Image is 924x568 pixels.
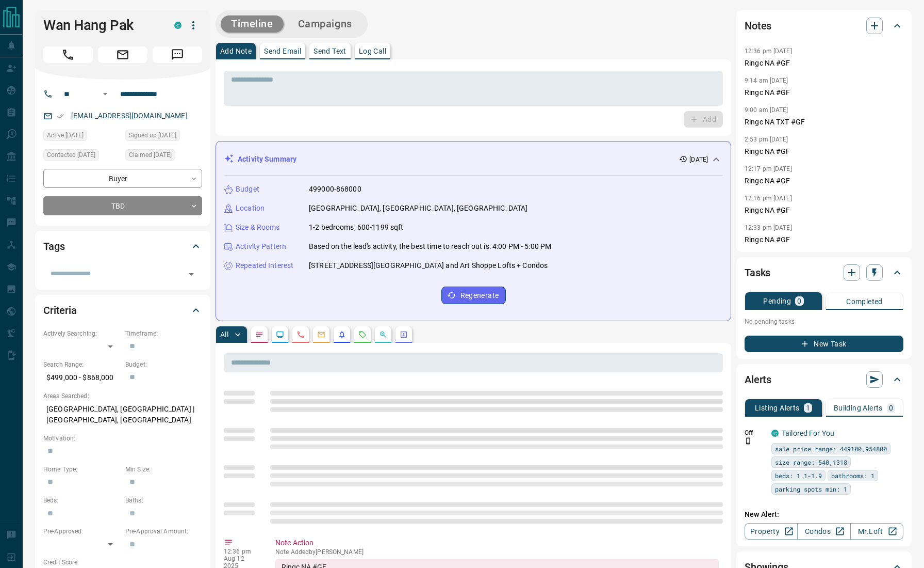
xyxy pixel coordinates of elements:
[43,391,202,401] p: Areas Searched:
[745,509,903,520] p: New Alert:
[236,203,265,214] p: Location
[317,330,325,339] svg: Emails
[184,267,199,281] button: Open
[99,88,111,100] button: Open
[755,404,800,412] p: Listing Alerts
[236,184,259,195] p: Budget
[338,330,346,339] svg: Listing Alerts
[313,48,346,55] p: Send Text
[745,314,903,329] p: No pending tasks
[43,302,77,319] h2: Criteria
[236,241,286,252] p: Activity Pattern
[775,470,822,481] span: beds: 1.1-1.9
[43,527,120,536] p: Pre-Approved:
[129,130,176,140] span: Signed up [DATE]
[745,117,903,128] p: Ringc NA TXT #GF
[745,146,903,157] p: Ringc NA #GF
[797,297,801,305] p: 0
[47,150,95,160] span: Contacted [DATE]
[309,241,551,252] p: Based on the lead's activity, the best time to reach out is: 4:00 PM - 5:00 PM
[309,184,361,195] p: 499000-868000
[125,130,202,144] div: Tue Jul 29 2025
[98,46,147,63] span: Email
[125,465,202,474] p: Min Size:
[71,112,188,120] a: [EMAIL_ADDRESS][DOMAIN_NAME]
[236,222,280,233] p: Size & Rooms
[224,548,260,555] p: 12:36 pm
[745,195,792,202] p: 12:16 pm [DATE]
[850,523,903,540] a: Mr.Loft
[43,298,202,323] div: Criteria
[125,360,202,369] p: Budget:
[43,401,202,429] p: [GEOGRAPHIC_DATA], [GEOGRAPHIC_DATA] | [GEOGRAPHIC_DATA], [GEOGRAPHIC_DATA]
[125,527,202,536] p: Pre-Approval Amount:
[689,155,708,164] p: [DATE]
[224,150,722,169] div: Activity Summary[DATE]
[441,287,506,304] button: Regenerate
[834,404,883,412] p: Building Alerts
[43,558,202,567] p: Credit Score:
[43,238,64,255] h2: Tags
[43,149,120,164] div: Wed Aug 06 2025
[153,46,202,63] span: Message
[221,15,284,33] button: Timeline
[775,457,847,467] span: size range: 540,1318
[745,264,770,281] h2: Tasks
[745,106,788,114] p: 9:00 am [DATE]
[379,330,387,339] svg: Opportunities
[174,22,181,29] div: condos.ca
[43,360,120,369] p: Search Range:
[43,329,120,338] p: Actively Searching:
[309,222,404,233] p: 1-2 bedrooms, 600-1199 sqft
[275,548,719,556] p: Note Added by [PERSON_NAME]
[782,429,834,437] a: Tailored For You
[220,331,228,338] p: All
[763,297,791,305] p: Pending
[745,13,903,38] div: Notes
[125,329,202,338] p: Timeframe:
[43,496,120,505] p: Beds:
[264,48,301,55] p: Send Email
[745,428,765,437] p: Off
[745,18,771,34] h2: Notes
[288,15,362,33] button: Campaigns
[125,149,202,164] div: Tue Jul 29 2025
[745,234,903,245] p: Ringc NA #GF
[276,330,284,339] svg: Lead Browsing Activity
[745,176,903,186] p: Ringc NA #GF
[236,260,293,271] p: Repeated Interest
[846,298,883,305] p: Completed
[43,196,202,215] div: TBD
[745,48,792,55] p: 12:36 pm [DATE]
[745,58,903,69] p: Ringc NA #GF
[745,437,752,445] svg: Push Notification Only
[125,496,202,505] p: Baths:
[806,404,810,412] p: 1
[400,330,408,339] svg: Agent Actions
[745,336,903,352] button: New Task
[43,130,120,144] div: Tue Jul 29 2025
[745,205,903,216] p: Ringc NA #GF
[771,430,779,437] div: condos.ca
[359,48,386,55] p: Log Call
[43,434,202,443] p: Motivation:
[745,136,788,143] p: 2:53 pm [DATE]
[47,130,84,140] span: Active [DATE]
[238,154,296,165] p: Activity Summary
[775,484,847,494] span: parking spots min: 1
[43,465,120,474] p: Home Type:
[57,113,64,120] svg: Email Verified
[275,538,719,548] p: Note Action
[358,330,367,339] svg: Requests
[43,46,93,63] span: Call
[745,367,903,392] div: Alerts
[129,150,172,160] span: Claimed [DATE]
[745,224,792,231] p: 12:33 pm [DATE]
[43,369,120,386] p: $499,000 - $868,000
[745,523,798,540] a: Property
[43,169,202,188] div: Buyer
[43,17,159,34] h1: Wan Hang Pak
[745,165,792,172] p: 12:17 pm [DATE]
[831,470,874,481] span: bathrooms: 1
[745,260,903,285] div: Tasks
